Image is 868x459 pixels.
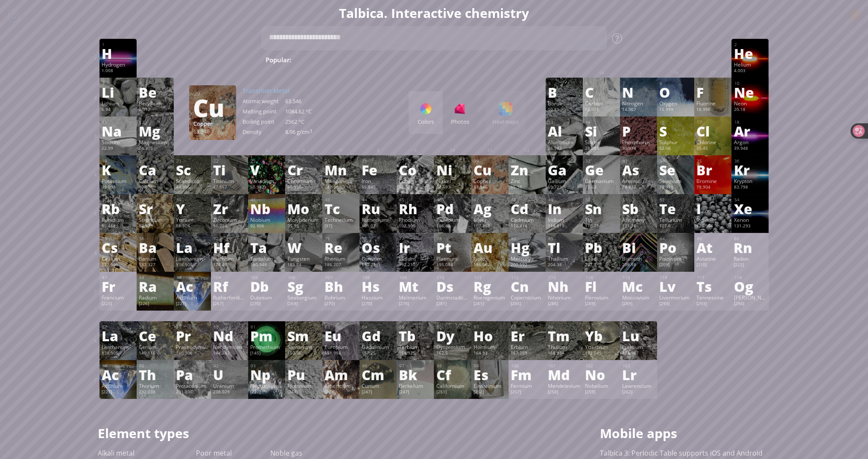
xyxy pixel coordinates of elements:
div: 35.45 [696,145,729,152]
div: Sr [139,202,172,215]
div: 44 [362,197,395,203]
div: Zirconium [213,216,246,223]
div: Sc [176,163,209,177]
div: Cd [511,202,544,215]
div: 77 [399,236,432,241]
div: Ruthenium [362,216,395,223]
div: 51 [623,197,655,203]
div: 39 [176,197,209,203]
div: 82 [585,236,618,241]
div: Iodine [696,216,729,223]
div: 10 [734,81,766,86]
div: 30.974 [622,145,655,152]
div: Scandium [176,177,209,184]
div: 54.938 [324,184,357,191]
div: Ir [399,241,432,254]
div: Boiling point [243,118,285,125]
div: 127.6 [659,223,692,230]
div: 9 [697,81,729,86]
div: Rubidium [102,216,134,223]
div: 1084.62 °C [285,107,328,115]
div: Copper [193,120,232,128]
div: 44.956 [176,184,209,191]
div: 126.904 [696,223,729,230]
div: P [622,124,655,138]
div: 132.905 [102,262,134,269]
div: 30 [511,158,544,164]
div: 112.414 [511,223,544,230]
div: Bismuth [622,255,655,262]
div: Polonium [659,255,692,262]
div: Lithium [102,100,134,107]
div: Tellurium [659,216,692,223]
div: 39.098 [102,184,134,191]
div: V [250,163,283,177]
div: Indium [548,216,581,223]
div: Fluorine [696,100,729,107]
div: Ta [250,241,283,254]
div: Co [399,163,432,177]
div: 5 [548,81,581,86]
div: Rn [734,241,766,254]
div: 4.003 [734,68,766,75]
div: 15 [623,119,655,125]
div: 1.008 [102,68,134,75]
div: 7 [623,81,655,86]
div: 118.71 [585,223,618,230]
div: Nb [250,202,283,215]
div: Rb [102,202,134,215]
div: O [659,85,692,99]
div: Cesium [102,255,134,262]
div: 42 [288,197,320,203]
div: Selenium [659,177,692,184]
div: Zinc [511,177,544,184]
div: Manganese [324,177,357,184]
div: Mn [324,163,357,177]
div: Atomic weight [243,97,285,105]
div: 11 [102,119,134,125]
div: 41 [251,197,283,203]
div: 38 [139,197,172,203]
div: 14.007 [622,107,655,113]
div: 87.62 [139,223,172,230]
div: Cr [287,163,320,177]
div: Potassium [102,177,134,184]
div: 9.012 [139,107,172,113]
div: 26.982 [548,145,581,152]
div: Barium [139,255,172,262]
div: Si [585,124,618,138]
div: 40.078 [139,184,172,191]
div: Iridium [399,255,432,262]
div: Popular: [266,55,298,66]
div: 83.798 [734,184,766,191]
div: K [102,163,134,177]
div: 47 [474,197,506,203]
div: Astatine [696,255,729,262]
div: 27 [399,158,432,164]
div: Osmium [362,255,395,262]
div: Chlorine [696,139,729,145]
div: S [659,124,692,138]
div: Titanium [213,177,246,184]
div: 32.06 [659,145,692,152]
div: 6 [585,81,618,86]
div: 95.95 [287,223,320,230]
div: Helium [734,61,766,68]
div: Se [659,163,692,177]
div: 24.305 [139,145,172,152]
div: Xe [734,202,766,215]
div: 55 [102,236,134,241]
div: 86 [734,236,766,241]
div: Ni [436,163,469,177]
div: 195.084 [436,262,469,269]
div: Cu [193,101,231,114]
div: Ne [734,85,766,99]
sup: 3 [310,128,312,134]
div: 107.868 [473,223,506,230]
div: Hafnium [213,255,246,262]
div: 72 [213,236,246,241]
div: I [696,202,729,215]
div: 20 [139,158,172,164]
a: Poor metal [196,448,232,458]
div: 37 [102,197,134,203]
